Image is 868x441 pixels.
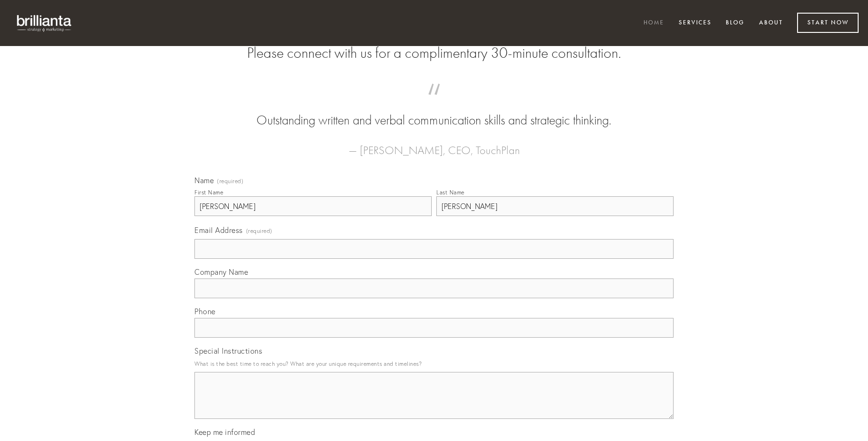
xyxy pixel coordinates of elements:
[194,307,216,316] span: Phone
[194,427,255,437] span: Keep me informed
[194,346,262,356] span: Special Instructions
[637,15,670,31] a: Home
[194,267,248,277] span: Company Name
[436,189,465,196] div: Last Name
[720,15,751,31] a: Blog
[194,44,674,62] h2: Please connect with us for a complimentary 30-minute consultation.
[9,9,80,37] img: brillianta - research, strategy, marketing
[246,224,272,237] span: (required)
[194,176,214,185] span: Name
[797,13,859,33] a: Start Now
[673,15,718,31] a: Services
[753,15,789,31] a: About
[194,189,223,196] div: First Name
[217,178,243,184] span: (required)
[194,225,243,235] span: Email Address
[209,93,659,111] span: “
[209,130,659,160] figcaption: — [PERSON_NAME], CEO, TouchPlan
[194,357,674,370] p: What is the best time to reach you? What are your unique requirements and timelines?
[209,93,659,130] blockquote: Outstanding written and verbal communication skills and strategic thinking.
